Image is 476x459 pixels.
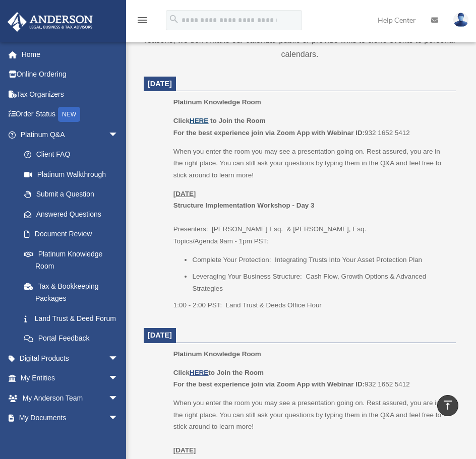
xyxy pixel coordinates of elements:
[108,388,129,409] span: arrow_drop_down
[168,14,180,25] i: search
[148,331,172,339] span: [DATE]
[173,397,449,456] p: When you enter the room you may see a presentation going on. Rest assured, you are in the right p...
[136,14,148,26] i: menu
[173,202,315,209] b: Structure Implementation Workshop - Day 3
[14,145,134,165] a: Client FAQ
[14,164,134,184] a: Platinum Walkthrough
[173,188,449,247] p: Presenters: [PERSON_NAME] Esq. & [PERSON_NAME], Esq. Topics/Agenda 9am - 1pm PST:
[192,271,449,294] li: Leveraging Your Business Structure: Cash Flow, Growth Options & Advanced Strategies
[437,395,458,416] a: vertical_align_top
[173,446,196,454] u: [DATE]
[7,64,134,85] a: Online Ordering
[210,117,266,124] b: to Join the Room
[190,369,208,376] a: HERE
[173,115,449,139] p: 932 1652 5412
[7,84,134,104] a: Tax Organizers
[442,399,454,411] i: vertical_align_top
[173,350,261,358] span: Platinum Knowledge Room
[58,107,80,122] div: NEW
[14,276,134,308] a: Tax & Bookkeeping Packages
[5,12,96,32] img: Anderson Advisors Platinum Portal
[108,408,129,429] span: arrow_drop_down
[14,184,134,205] a: Submit a Question
[173,98,261,106] span: Platinum Knowledge Room
[7,368,134,388] a: My Entitiesarrow_drop_down
[148,80,172,88] span: [DATE]
[108,368,129,389] span: arrow_drop_down
[14,244,129,276] a: Platinum Knowledge Room
[7,104,134,125] a: Order StatusNEW
[7,388,134,408] a: My Anderson Teamarrow_drop_down
[136,18,148,26] a: menu
[7,44,134,64] a: Home
[173,367,449,390] p: 932 1652 5412
[7,124,134,145] a: Platinum Q&Aarrow_drop_down
[14,224,134,244] a: Document Review
[14,308,134,329] a: Land Trust & Deed Forum
[192,254,449,266] li: Complete Your Protection: Integrating Trusts Into Your Asset Protection Plan
[173,117,210,124] b: Click
[14,204,134,224] a: Answered Questions
[7,408,134,428] a: My Documentsarrow_drop_down
[7,348,134,368] a: Digital Productsarrow_drop_down
[173,146,449,181] p: When you enter the room you may see a presentation going on. Rest assured, you are in the right p...
[173,369,264,376] b: Click to Join the Room
[173,380,365,388] b: For the best experience join via Zoom App with Webinar ID:
[190,117,208,124] a: HERE
[14,329,134,349] a: Portal Feedback
[173,190,196,198] u: [DATE]
[453,13,468,27] img: User Pic
[108,348,129,369] span: arrow_drop_down
[173,129,365,137] b: For the best experience join via Zoom App with Webinar ID:
[108,124,129,145] span: arrow_drop_down
[173,299,449,311] p: 1:00 - 2:00 PST: Land Trust & Deeds Office Hour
